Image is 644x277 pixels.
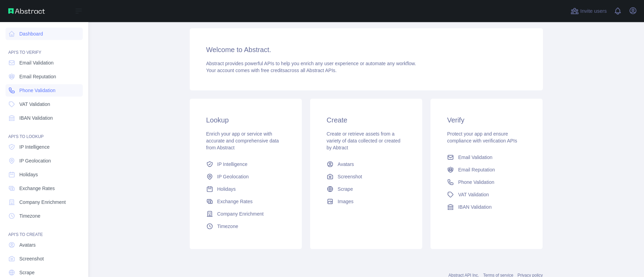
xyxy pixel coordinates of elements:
[458,154,492,161] span: Email Validation
[6,126,83,139] div: API'S TO LOOKUP
[217,223,238,230] span: Timezone
[6,224,83,237] div: API'S TO CREATE
[327,115,406,125] h3: Create
[444,164,529,176] a: Email Reputation
[19,115,53,121] span: IBAN Validation
[19,171,38,178] span: Holidays
[19,241,36,248] span: Avatars
[217,186,236,192] span: Holidays
[261,68,285,73] span: free credits
[206,68,337,73] span: Your account comes with across all Abstract APIs.
[217,198,253,205] span: Exchange Rates
[6,168,83,181] a: Holidays
[6,155,83,167] a: IP Geolocation
[19,101,50,108] span: VAT Validation
[19,73,56,80] span: Email Reputation
[444,188,529,201] a: VAT Validation
[206,45,526,55] h3: Welcome to Abstract.
[206,115,285,125] h3: Lookup
[6,196,83,208] a: Company Enrichment
[6,210,83,222] a: Timezone
[6,253,83,265] a: Screenshot
[6,84,83,97] a: Phone Validation
[338,186,353,192] span: Scrape
[580,7,607,15] span: Invite users
[206,61,416,66] span: Abstract provides powerful APIs to help you enrich any user experience or automate any workflow.
[204,208,288,220] a: Company Enrichment
[458,179,494,186] span: Phone Validation
[338,161,354,168] span: Avatars
[217,173,249,180] span: IP Geolocation
[19,212,40,219] span: Timezone
[19,185,55,192] span: Exchange Rates
[338,198,354,205] span: Images
[204,195,288,208] a: Exchange Rates
[458,166,495,173] span: Email Reputation
[19,87,56,94] span: Phone Validation
[217,210,264,217] span: Company Enrichment
[6,112,83,124] a: IBAN Validation
[444,176,529,188] a: Phone Validation
[324,183,408,195] a: Scrape
[458,191,489,198] span: VAT Validation
[206,131,279,150] span: Enrich your app or service with accurate and comprehensive data from Abstract
[19,199,66,206] span: Company Enrichment
[338,173,362,180] span: Screenshot
[19,269,34,276] span: Scrape
[6,57,83,69] a: Email Validation
[19,255,44,262] span: Screenshot
[569,6,608,17] button: Invite users
[6,41,83,55] div: API'S TO VERIFY
[327,131,400,150] span: Create or retrieve assets from a variety of data collected or created by Abtract
[324,170,408,183] a: Screenshot
[324,195,408,208] a: Images
[19,59,53,66] span: Email Validation
[6,141,83,153] a: IP Intelligence
[204,170,288,183] a: IP Geolocation
[447,115,526,125] h3: Verify
[217,161,248,168] span: IP Intelligence
[8,8,45,14] img: Abstract API
[6,239,83,251] a: Avatars
[447,131,517,144] span: Protect your app and ensure compliance with verification APIs
[19,157,51,164] span: IP Geolocation
[204,183,288,195] a: Holidays
[444,151,529,164] a: Email Validation
[6,70,83,83] a: Email Reputation
[204,220,288,233] a: Timezone
[6,182,83,195] a: Exchange Rates
[19,144,50,150] span: IP Intelligence
[6,98,83,110] a: VAT Validation
[458,204,492,210] span: IBAN Validation
[444,201,529,213] a: IBAN Validation
[6,28,83,40] a: Dashboard
[324,158,408,170] a: Avatars
[204,158,288,170] a: IP Intelligence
